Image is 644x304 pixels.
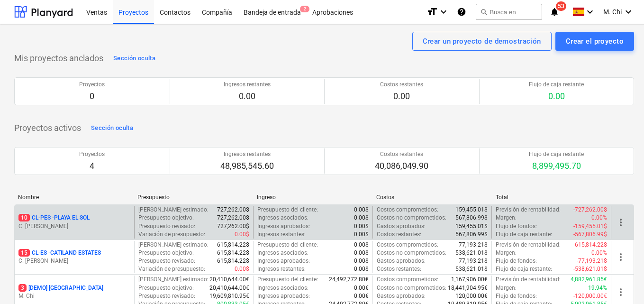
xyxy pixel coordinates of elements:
[459,241,488,249] p: 77,193.21$
[91,123,133,134] div: Sección oculta
[18,284,103,292] p: [DEMO] [GEOGRAPHIC_DATA]
[329,276,369,284] p: 24,492,772.80€
[615,251,626,263] span: more_vert
[354,284,369,292] p: 0.00€
[217,222,249,230] p: 727,262.00$
[79,91,105,102] p: 0
[113,53,155,64] div: Sección oculta
[376,194,488,201] div: Costos
[555,32,634,51] button: Crear el proyecto
[257,206,318,214] p: Presupuesto del cliente :
[18,257,130,265] p: C. [PERSON_NAME]
[18,222,130,230] p: C. [PERSON_NAME]
[138,222,195,230] p: Presupuesto revisado :
[217,206,249,214] p: 727,262.00$
[18,284,27,292] span: 3
[573,222,607,230] p: -159,455.01$
[138,214,194,222] p: Presupuesto objetivo :
[354,292,369,300] p: 0.00€
[300,6,309,12] span: 2
[591,214,607,222] p: 0.00%
[138,257,195,265] p: Presupuesto revisado :
[480,8,488,16] span: search
[496,265,552,273] p: Flujo de caja restante :
[556,1,566,11] span: 53
[220,150,274,158] p: Ingresos restantes
[18,284,130,300] div: 3[DEMO] [GEOGRAPHIC_DATA]M. Chi
[18,194,130,201] div: Nombre
[496,194,608,201] div: Total
[79,160,105,172] p: 4
[138,265,205,273] p: Variación de presupuesto :
[496,257,537,265] p: Flujo de fondos :
[257,257,310,265] p: Ingresos aprobados :
[257,265,306,273] p: Ingresos restantes :
[438,6,449,18] i: keyboard_arrow_down
[354,257,369,265] p: 0.00$
[412,32,552,51] button: Crear un proyecto de demostración
[235,265,249,273] p: 0.00$
[529,91,584,102] p: 0.00
[377,241,438,249] p: Costos comprometidos :
[377,265,421,273] p: Costos restantes :
[377,276,438,284] p: Costos comprometidos :
[573,206,607,214] p: -727,262.00$
[496,230,552,239] p: Flujo de caja restante :
[623,6,634,18] i: keyboard_arrow_down
[217,214,249,222] p: 727,262.00$
[138,276,209,284] p: [PERSON_NAME] estimado :
[377,222,426,230] p: Gastos aprobados :
[18,292,130,300] p: M. Chi
[257,241,318,249] p: Presupuesto del cliente :
[597,258,644,304] div: Widget de chat
[584,6,596,18] i: keyboard_arrow_down
[224,91,271,102] p: 0.00
[89,120,136,136] button: Sección oculta
[529,160,584,172] p: 8,899,495.70
[423,35,541,47] div: Crear un proyecto de demostración
[18,249,101,257] p: CL-ES - CATILAND ESTATES
[209,292,249,300] p: 19,609,810.95€
[224,81,271,89] p: Ingresos restantes
[18,214,130,230] div: 10CL-PES -PLAYA EL SOLC. [PERSON_NAME]
[257,292,310,300] p: Ingresos aprobados :
[455,249,488,257] p: 538,621.01$
[380,91,423,102] p: 0.00
[451,276,488,284] p: 1,167,906.00€
[257,249,308,257] p: Ingresos asociados :
[459,257,488,265] p: 77,193.21$
[457,6,466,18] i: Base de conocimientos
[496,214,517,222] p: Margen :
[354,214,369,222] p: 0.00$
[209,276,249,284] p: 20,410,644.00€
[591,249,607,257] p: 0.00%
[217,257,249,265] p: 615,814.22$
[18,249,30,257] span: 15
[377,206,438,214] p: Costos comprometidos :
[571,276,607,284] p: 4,882,961.85€
[496,222,537,230] p: Flujo de fondos :
[448,284,488,292] p: 18,441,904.95€
[138,206,209,214] p: [PERSON_NAME] estimado :
[18,214,90,222] p: CL-PES - PLAYA EL SOL
[138,292,195,300] p: Presupuesto revisado :
[257,194,369,201] div: Ingreso
[257,222,310,230] p: Ingresos aprobados :
[455,222,488,230] p: 159,455.01$
[354,249,369,257] p: 0.00$
[377,214,446,222] p: Costos no comprometidos :
[496,292,537,300] p: Flujo de fondos :
[257,276,318,284] p: Presupuesto del cliente :
[573,292,607,300] p: -120,000.00€
[573,241,607,249] p: -615,814.22$
[550,6,559,18] i: notifications
[137,194,249,201] div: Presupuesto
[257,230,306,239] p: Ingresos restantes :
[455,206,488,214] p: 159,455.01$
[377,230,421,239] p: Costos restantes :
[377,257,426,265] p: Gastos aprobados :
[354,265,369,273] p: 0.00$
[603,8,622,16] span: M. Chi
[138,284,194,292] p: Presupuesto objetivo :
[138,241,209,249] p: [PERSON_NAME] estimado :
